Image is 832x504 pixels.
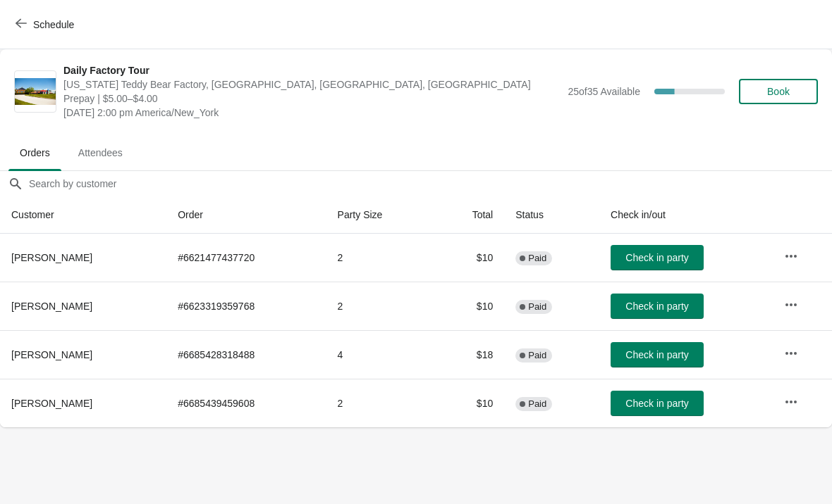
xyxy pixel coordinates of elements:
[15,78,56,106] img: Daily Factory Tour
[504,196,599,234] th: Status
[166,282,326,330] td: # 6623319359768
[434,282,504,330] td: $10
[625,349,688,360] span: Check in party
[67,140,134,165] span: Attendees
[434,379,504,427] td: $10
[528,350,546,361] span: Paid
[611,391,704,416] button: Check in party
[767,86,790,97] span: Book
[528,301,546,313] span: Paid
[568,86,640,97] span: 25 of 35 Available
[528,253,546,264] span: Paid
[33,19,74,30] span: Schedule
[166,330,326,379] td: # 6685428318488
[434,330,504,379] td: $18
[434,234,504,282] td: $10
[11,349,92,360] span: [PERSON_NAME]
[434,196,504,234] th: Total
[166,234,326,282] td: # 6621477437720
[8,140,61,165] span: Orders
[739,79,818,104] button: Book
[28,171,832,196] input: Search by customer
[166,379,326,427] td: # 6685439459608
[625,398,688,409] span: Check in party
[528,398,546,410] span: Paid
[11,252,92,263] span: [PERSON_NAME]
[625,252,688,263] span: Check in party
[611,294,704,319] button: Check in party
[63,106,561,120] span: [DATE] 2:00 pm America/New_York
[326,196,435,234] th: Party Size
[625,301,688,312] span: Check in party
[11,301,92,312] span: [PERSON_NAME]
[599,196,773,234] th: Check in/out
[326,282,435,330] td: 2
[63,63,561,77] span: Daily Factory Tour
[611,245,704,270] button: Check in party
[11,398,92,409] span: [PERSON_NAME]
[166,196,326,234] th: Order
[63,92,561,106] span: Prepay | $5.00–$4.00
[7,12,85,37] button: Schedule
[611,342,704,367] button: Check in party
[63,77,561,92] span: [US_STATE] Teddy Bear Factory, [GEOGRAPHIC_DATA], [GEOGRAPHIC_DATA], [GEOGRAPHIC_DATA]
[326,234,435,282] td: 2
[326,379,435,427] td: 2
[326,330,435,379] td: 4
